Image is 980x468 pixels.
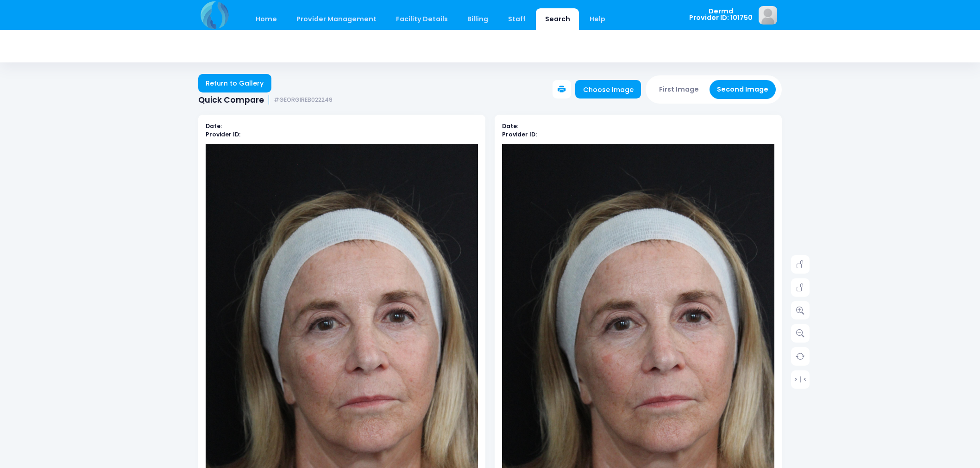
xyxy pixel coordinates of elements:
b: Provider ID: [502,130,537,138]
button: First Image [652,80,707,99]
a: Home [246,8,286,30]
a: Help [581,8,615,30]
span: Quick Compare [198,95,264,105]
a: Facility Details [387,8,457,30]
b: Provider ID: [206,130,240,138]
b: Date: [502,122,518,130]
a: Search [536,8,579,30]
b: Date: [206,122,222,130]
button: Second Image [710,80,776,99]
span: Dermd Provider ID: 101750 [689,8,753,21]
a: Provider Management [287,8,385,30]
a: Choose image [575,80,641,99]
a: Staff [499,8,534,30]
small: #GEORGIREB022249 [274,97,333,104]
a: > | < [791,370,810,388]
a: Return to Gallery [198,74,271,92]
img: image [759,6,777,25]
a: Billing [459,8,497,30]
